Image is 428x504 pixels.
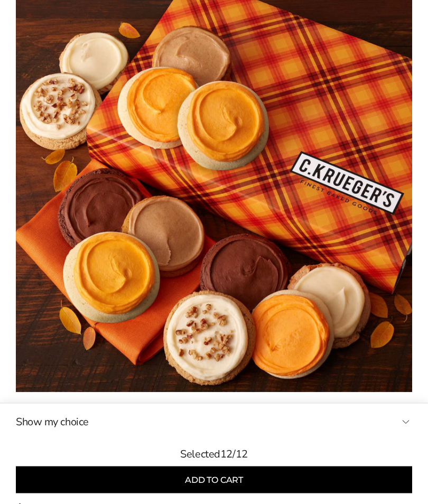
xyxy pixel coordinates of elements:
[16,414,412,430] button: Show my choice
[16,446,412,462] p: Selected /
[236,447,248,461] span: 12
[220,447,232,461] span: 12
[16,466,412,493] button: Add to cart
[8,464,109,496] iframe: Sign Up via Text for Offers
